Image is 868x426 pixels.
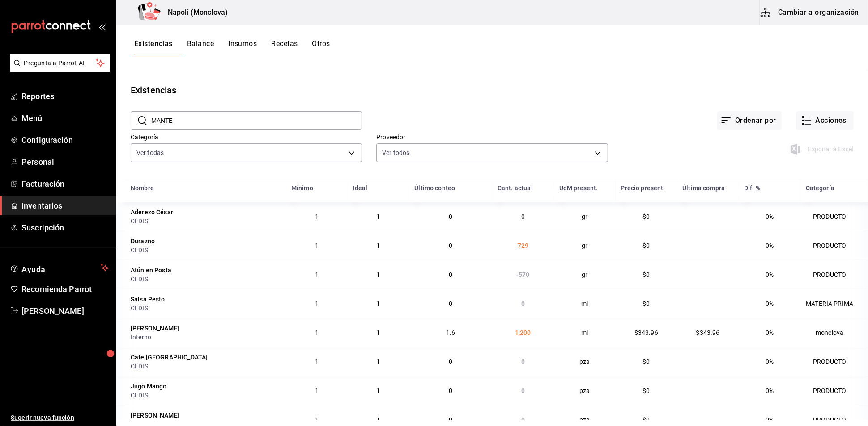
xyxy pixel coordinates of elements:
[382,148,409,157] span: Ver todos
[21,221,109,234] span: Suscripción
[521,387,525,394] span: 0
[449,300,452,307] span: 0
[521,213,525,220] span: 0
[21,283,109,295] span: Recomienda Parrot
[642,416,650,423] span: $0
[554,318,616,347] td: ml
[315,387,319,394] span: 1
[376,134,608,141] label: Proveedor
[521,416,525,423] span: 0
[131,362,281,371] div: CEDIS
[449,213,452,220] span: 0
[642,358,650,365] span: $0
[161,7,228,18] h3: Napoli (Monclova)
[131,84,176,97] div: Existencias
[696,329,720,336] span: $343.96
[554,202,616,231] td: gr
[376,416,380,423] span: 1
[449,387,452,394] span: 0
[554,376,616,405] td: pza
[554,260,616,289] td: gr
[10,54,110,72] button: Pregunta a Parrot AI
[315,213,319,220] span: 1
[800,231,868,260] td: PRODUCTO
[621,184,665,192] div: Precio present.
[131,208,173,217] div: Aderezo César
[21,134,109,146] span: Configuración
[131,333,281,342] div: Interno
[131,353,208,362] div: Café [GEOGRAPHIC_DATA]
[498,184,533,192] div: Cant. actual
[800,347,868,376] td: PRODUCTO
[800,376,868,405] td: PRODUCTO
[376,387,380,394] span: 1
[642,271,650,278] span: $0
[376,300,380,307] span: 1
[6,65,110,74] a: Pregunta a Parrot AI
[131,217,281,226] div: CEDIS
[131,237,155,246] div: Durazno
[376,242,380,249] span: 1
[554,289,616,318] td: ml
[766,358,774,365] span: 0%
[766,242,774,249] span: 0%
[21,305,109,317] span: [PERSON_NAME]
[449,242,452,249] span: 0
[800,318,868,347] td: monclova
[559,184,598,192] div: UdM present.
[766,416,774,423] span: 0%
[717,111,782,130] button: Ordenar por
[131,184,154,192] div: Nombre
[228,39,257,54] button: Insumos
[376,271,380,278] span: 1
[353,184,368,192] div: Ideal
[315,300,319,307] span: 1
[131,411,179,420] div: [PERSON_NAME]
[131,266,171,275] div: Atún en Posta
[312,39,330,54] button: Otros
[642,300,650,307] span: $0
[21,200,109,212] span: Inventarios
[315,358,319,365] span: 1
[766,387,774,394] span: 0%
[800,260,868,289] td: PRODUCTO
[24,58,96,68] span: Pregunta a Parrot AI
[766,271,774,278] span: 0%
[315,416,319,423] span: 1
[554,231,616,260] td: gr
[131,246,281,255] div: CEDIS
[131,382,167,391] div: Jugo Mango
[796,111,854,130] button: Acciones
[515,329,531,336] span: 1,200
[414,184,455,192] div: Último conteo
[800,202,868,231] td: PRODUCTO
[131,391,281,400] div: CEDIS
[315,242,319,249] span: 1
[642,242,650,249] span: $0
[766,300,774,307] span: 0%
[634,329,658,336] span: $343.96
[642,213,650,220] span: $0
[682,184,725,192] div: Última compra
[98,23,106,30] button: open_drawer_menu
[521,300,525,307] span: 0
[131,295,165,304] div: Salsa Pesto
[134,39,330,54] div: navigation tabs
[131,134,362,141] label: Categoría
[449,416,452,423] span: 0
[642,387,650,394] span: $0
[744,184,760,192] div: Dif. %
[521,358,525,365] span: 0
[21,156,109,168] span: Personal
[134,39,173,54] button: Existencias
[21,112,109,124] span: Menú
[11,413,109,422] span: Sugerir nueva función
[21,263,97,273] span: Ayuda
[136,148,164,157] span: Ver todas
[518,242,528,249] span: 729
[806,184,834,192] div: Categoría
[315,329,319,336] span: 1
[449,271,452,278] span: 0
[291,184,313,192] div: Mínimo
[446,329,455,336] span: 1.6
